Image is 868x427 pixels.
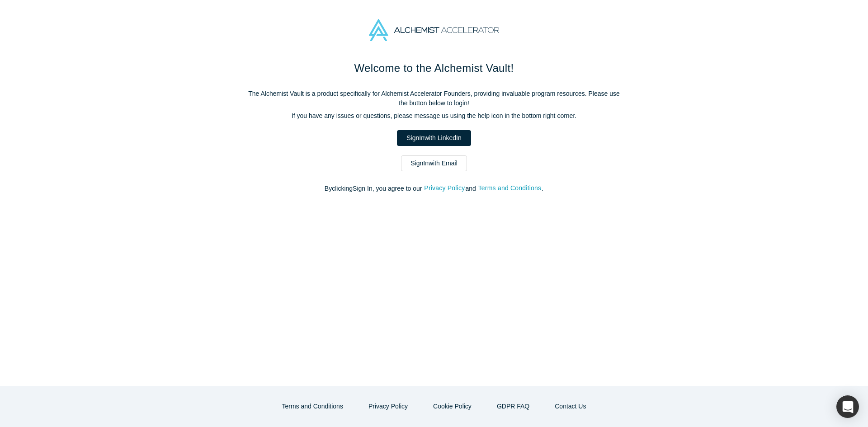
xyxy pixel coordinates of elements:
a: SignInwith Email [401,155,467,171]
a: GDPR FAQ [487,399,539,414]
a: SignInwith LinkedIn [397,130,471,146]
button: Terms and Conditions [478,183,542,193]
button: Cookie Policy [424,399,481,414]
button: Privacy Policy [424,183,465,193]
p: The Alchemist Vault is a product specifically for Alchemist Accelerator Founders, providing inval... [244,89,624,108]
img: Alchemist Accelerator Logo [369,19,499,41]
button: Contact Us [545,399,595,414]
p: If you have any issues or questions, please message us using the help icon in the bottom right co... [244,111,624,121]
h1: Welcome to the Alchemist Vault! [244,60,624,76]
button: Privacy Policy [359,399,417,414]
button: Terms and Conditions [273,399,353,414]
p: By clicking Sign In , you agree to our and . [244,184,624,193]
